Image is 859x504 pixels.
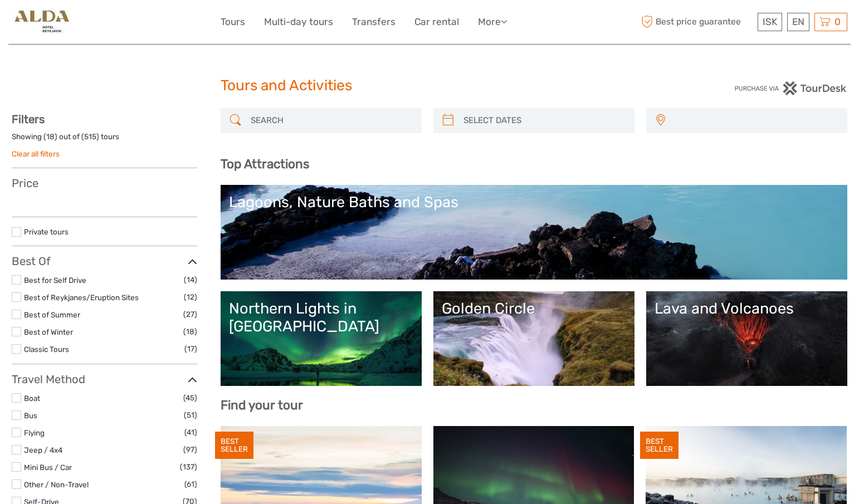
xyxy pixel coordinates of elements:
h3: Travel Method [12,373,197,386]
a: Best for Self Drive [24,276,86,285]
span: (18) [183,325,197,338]
div: BEST SELLER [215,432,253,459]
div: Lagoons, Nature Baths and Spas [229,193,839,211]
a: Boat [24,394,40,403]
a: Best of Summer [24,310,80,319]
a: Transfers [352,14,396,30]
span: (14) [184,273,197,286]
a: Car rental [414,14,459,30]
div: Golden Circle [442,300,626,317]
a: Classic Tours [24,345,69,354]
label: 18 [46,131,55,142]
span: 0 [833,16,842,27]
span: (17) [184,342,197,355]
a: Flying [24,428,45,437]
span: (51) [184,409,197,422]
div: BEST SELLER [640,432,679,459]
a: Clear all filters [12,149,60,158]
a: Lava and Volcanoes [655,300,839,378]
img: 35-b105ef13-f109-4795-bb9f-516171ac12fd_logo_small.jpg [12,8,71,36]
b: Find your tour [221,398,303,413]
div: Lava and Volcanoes [655,300,839,317]
a: Lagoons, Nature Baths and Spas [229,193,839,271]
h1: Tours and Activities [221,77,638,95]
div: EN [787,13,809,31]
span: (61) [184,478,197,491]
span: (27) [183,308,197,321]
a: Northern Lights in [GEOGRAPHIC_DATA] [229,300,413,378]
a: Golden Circle [442,300,626,378]
a: Jeep / 4x4 [24,446,62,454]
h3: Price [12,177,197,190]
span: (97) [183,443,197,456]
img: PurchaseViaTourDesk.png [734,81,847,95]
span: (45) [183,392,197,404]
a: Other / Non-Travel [24,480,89,489]
input: SELECT DATES [459,111,629,130]
span: ISK [763,16,777,27]
div: Northern Lights in [GEOGRAPHIC_DATA] [229,300,413,336]
input: SEARCH [246,111,416,130]
strong: Filters [12,112,45,126]
a: Best of Reykjanes/Eruption Sites [24,293,139,302]
a: Tours [221,14,245,30]
b: Top Attractions [221,156,309,172]
a: Bus [24,411,37,420]
a: Best of Winter [24,327,73,336]
span: (41) [184,426,197,439]
a: More [478,14,507,30]
a: Private tours [24,227,69,236]
span: (12) [184,291,197,304]
h3: Best Of [12,255,197,268]
label: 515 [84,131,96,142]
span: (137) [180,461,197,473]
a: Mini Bus / Car [24,463,72,472]
span: Best price guarantee [638,13,755,31]
a: Multi-day tours [264,14,333,30]
div: Showing ( ) out of ( ) tours [12,131,197,149]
